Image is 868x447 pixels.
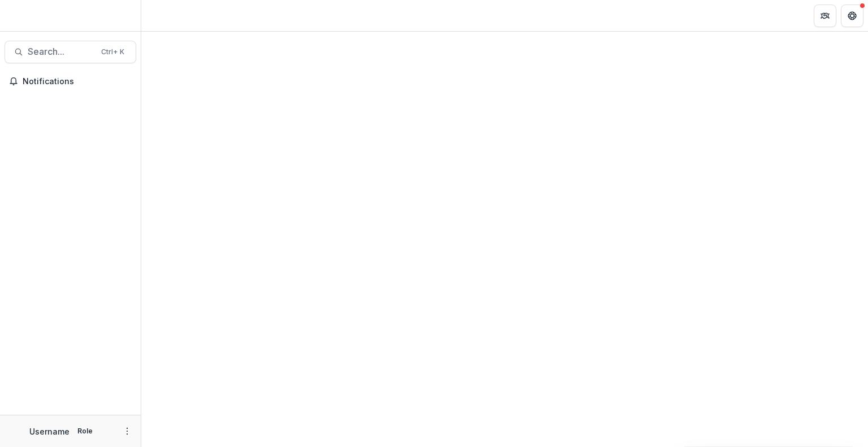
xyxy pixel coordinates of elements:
button: Get Help [841,5,863,27]
span: Search... [28,46,94,57]
p: Username [29,426,70,437]
button: More [120,424,134,438]
p: Role [74,426,96,436]
button: Notifications [5,72,136,90]
div: Ctrl + K [99,46,127,58]
span: Notifications [23,77,132,86]
button: Partners [814,5,836,27]
nav: breadcrumb [146,7,194,24]
button: Search... [5,41,136,63]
